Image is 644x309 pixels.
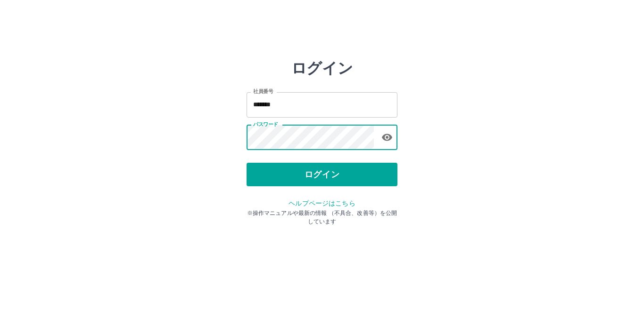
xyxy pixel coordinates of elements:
[291,59,353,77] h2: ログイン
[253,88,273,95] label: 社員番号
[247,209,397,226] p: ※操作マニュアルや最新の情報 （不具合、改善等）を公開しています
[289,199,355,207] a: ヘルプページはこちら
[253,121,278,128] label: パスワード
[247,163,397,186] button: ログイン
